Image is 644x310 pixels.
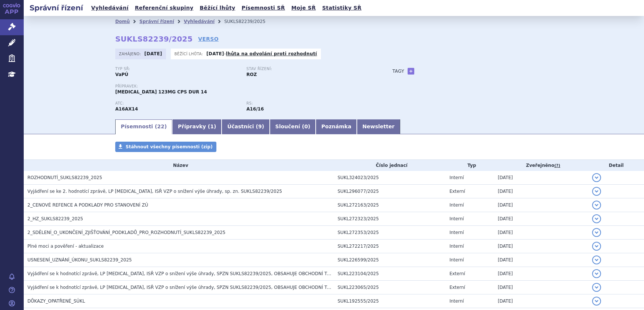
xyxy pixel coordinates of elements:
span: Vyjádření se k hodnotící zprávě, LP Galafold, ISŘ VZP o snížení výše úhrady, SPZN SUKLS82239/2025... [27,271,390,276]
strong: [DATE] [145,51,162,56]
th: Zveřejněno [494,160,588,171]
button: detail [592,242,601,251]
a: Statistiky SŘ [320,3,364,13]
strong: MIGALASTAT [115,106,138,112]
span: ROZHODNUTÍ_SUKLS82239_2025 [27,175,102,180]
strong: trávicí trakt a metabolismus, jiná léčiva [246,106,264,112]
span: Interní [449,257,464,263]
a: Písemnosti SŘ [239,3,287,13]
span: USNESENÍ_UZNÁNÍ_ÚKONU_SUKLS82239_2025 [27,257,132,263]
button: detail [592,283,601,292]
th: Typ [446,160,494,171]
p: - [206,51,317,57]
h2: Správní řízení [24,3,89,13]
td: [DATE] [494,226,588,240]
a: Správní řízení [139,19,174,24]
span: Běžící lhůta: [175,51,205,57]
button: detail [592,228,601,237]
td: [DATE] [494,212,588,226]
td: SUKL296077/2025 [334,185,446,198]
td: SUKL272353/2025 [334,226,446,240]
a: + [408,68,414,75]
span: Interní [449,230,464,235]
span: Vyjádření se k hodnotící zprávě, LP Galafold, ISŘ VZP o snížení výše úhrady, SPZN SUKLS82239/2025... [27,285,390,290]
span: Externí [449,189,465,194]
td: [DATE] [494,185,588,198]
td: [DATE] [494,281,588,294]
span: Stáhnout všechny písemnosti (zip) [126,144,213,149]
button: detail [592,187,601,196]
span: 2_CENOVÉ REFENCE A PODKLADY PRO STANOVENÍ ZÚ [27,202,148,208]
td: SUKL272163/2025 [334,198,446,212]
p: Stav řízení: [246,67,370,71]
td: [DATE] [494,240,588,253]
p: RS: [246,101,370,106]
td: SUKL223104/2025 [334,267,446,281]
td: SUKL192555/2025 [334,294,446,308]
span: DŮKAZY_OPATŘENÉ_SÚKL [27,299,85,304]
a: Běžící lhůty [197,3,238,13]
a: Stáhnout všechny písemnosti (zip) [115,142,216,152]
span: 1 [210,123,214,129]
button: detail [592,269,601,278]
span: [MEDICAL_DATA] 123MG CPS DUR 14 [115,89,207,95]
strong: ROZ [246,72,257,77]
p: ATC: [115,101,239,106]
li: SUKLS82239/2025 [224,16,275,27]
span: Interní [449,216,464,221]
span: Interní [449,175,464,180]
p: Přípravek: [115,84,378,89]
th: Číslo jednací [334,160,446,171]
span: Zahájeno: [119,51,142,57]
a: lhůta na odvolání proti rozhodnutí [226,51,317,56]
span: Interní [449,244,464,249]
a: Referenční skupiny [133,3,196,13]
button: detail [592,214,601,223]
span: Vyjádření se ke 2. hodnotící zprávě, LP Galafold, ISŘ VZP o snížení výše úhrady, sp. zn. SUKLS822... [27,189,282,194]
abbr: (?) [554,163,560,168]
span: Interní [449,202,464,208]
td: [DATE] [494,267,588,281]
a: Poznámka [316,119,357,134]
a: VERSO [198,35,219,43]
td: SUKL223065/2025 [334,281,446,294]
td: [DATE] [494,294,588,308]
span: Externí [449,271,465,276]
td: [DATE] [494,253,588,267]
strong: VaPÚ [115,72,128,77]
td: SUKL272217/2025 [334,240,446,253]
a: Sloučení (0) [270,119,316,134]
th: Detail [588,160,644,171]
button: detail [592,201,601,210]
a: Newsletter [357,119,400,134]
h3: Tagy [392,67,404,76]
button: detail [592,173,601,182]
strong: SUKLS82239/2025 [115,34,193,43]
span: Plné moci a pověření - aktualizace [27,244,104,249]
span: 9 [258,123,262,129]
p: Typ SŘ: [115,67,239,71]
a: Vyhledávání [184,19,215,24]
strong: [DATE] [206,51,224,56]
td: SUKL324023/2025 [334,171,446,185]
span: 22 [157,123,164,129]
td: [DATE] [494,198,588,212]
a: Moje SŘ [289,3,318,13]
a: Písemnosti (22) [115,119,172,134]
span: Interní [449,299,464,304]
a: Vyhledávání [89,3,131,13]
td: SUKL272323/2025 [334,212,446,226]
button: detail [592,255,601,264]
th: Název [24,160,334,171]
td: SUKL226599/2025 [334,253,446,267]
a: Domů [115,19,130,24]
span: 2_SDĚLENÍ_O_UKONČENÍ_ZJIŠŤOVÁNÍ_PODKLADŮ_PRO_ROZHODNUTÍ_SUKLS82239_2025 [27,230,225,235]
td: [DATE] [494,171,588,185]
span: Externí [449,285,465,290]
a: Účastníci (9) [222,119,269,134]
button: detail [592,297,601,306]
span: 2_HZ_SUKLS82239_2025 [27,216,83,221]
span: 0 [304,123,308,129]
a: Přípravky (1) [172,119,222,134]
